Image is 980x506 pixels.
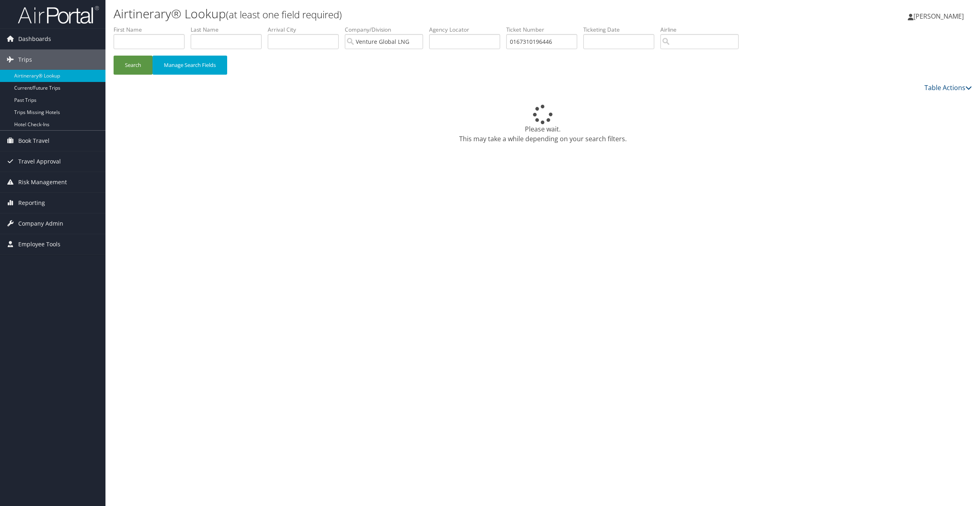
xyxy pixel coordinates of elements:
span: Travel Approval [18,151,61,172]
span: Reporting [18,193,45,213]
button: Manage Search Fields [153,56,227,75]
button: Search [114,56,153,75]
span: [PERSON_NAME] [913,12,964,21]
label: Last Name [191,26,268,34]
span: Company Admin [18,213,63,234]
label: Ticketing Date [583,26,660,34]
span: Book Travel [18,131,49,151]
label: Arrival City [268,26,345,34]
a: Table Actions [924,83,972,92]
h1: Airtinerary® Lookup [114,5,686,22]
small: (at least one field required) [226,8,342,21]
label: First Name [114,26,191,34]
div: Please wait. This may take a while depending on your search filters. [114,105,972,144]
img: airportal-logo.png [18,5,99,24]
span: Trips [18,50,32,70]
a: [PERSON_NAME] [908,4,972,28]
span: Dashboards [18,29,51,49]
label: Ticket Number [506,26,583,34]
label: Company/Division [345,26,429,34]
label: Agency Locator [429,26,506,34]
span: Risk Management [18,172,67,192]
span: Employee Tools [18,234,60,254]
label: Airline [660,26,745,34]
